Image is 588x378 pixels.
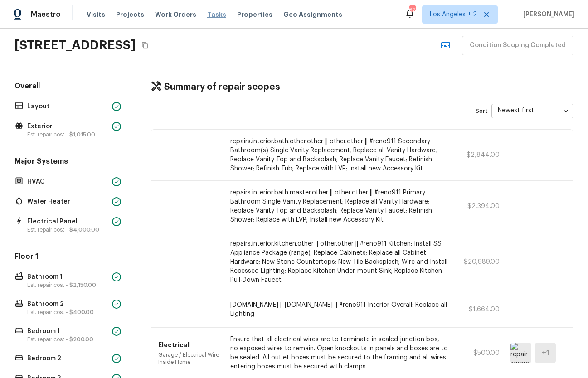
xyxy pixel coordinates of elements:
[27,122,108,131] p: Exterior
[491,99,573,123] div: Newest first
[459,349,500,358] p: $500.00
[27,300,108,309] p: Bathroom 2
[155,10,196,19] span: Work Orders
[409,5,415,15] div: 62
[69,310,94,315] span: $400.00
[230,300,448,319] p: [DOMAIN_NAME] || [DOMAIN_NAME] || #reno911 Interior Overall: Replace all Lighting
[27,177,108,186] p: HVAC
[430,10,477,19] span: Los Angeles + 2
[27,131,108,138] p: Est. repair cost -
[27,197,108,206] p: Water Heater
[230,137,448,173] p: repairs.interior.bath.other.other || other.other || #reno911 Secondary Bathroom(s) Single Vanity ...
[283,10,342,19] span: Geo Assignments
[27,336,108,343] p: Est. repair cost -
[158,340,219,349] p: Electrical
[230,335,448,371] p: Ensure that all electrical wires are to terminate in sealed junction box, no exposed wires to rem...
[13,156,123,168] h5: Major Systems
[207,11,226,18] span: Tasks
[31,10,61,19] span: Maestro
[237,10,272,19] span: Properties
[27,327,108,336] p: Bedroom 1
[510,343,531,363] img: repair scope asset
[116,10,144,19] span: Projects
[69,132,95,137] span: $1,015.00
[69,337,93,342] span: $200.00
[158,351,219,366] p: Garage / Electrical Wire Inside Home
[230,188,448,224] p: repairs.interior.bath.master.other || other.other || #reno911 Primary Bathroom Single Vanity Repl...
[459,202,500,211] p: $2,394.00
[69,227,99,233] span: $4,000.00
[87,10,105,19] span: Visits
[27,226,108,233] p: Est. repair cost -
[459,305,500,314] p: $1,664.00
[476,107,488,115] p: Sort
[69,282,96,288] span: $2,150.00
[139,39,151,51] button: Copy Address
[27,217,108,226] p: Electrical Panel
[520,10,574,19] span: [PERSON_NAME]
[27,272,108,281] p: Bathroom 1
[459,150,500,160] p: $2,844.00
[15,37,136,53] h2: [STREET_ADDRESS]
[13,81,123,93] h5: Overall
[27,309,108,316] p: Est. repair cost -
[230,239,448,285] p: repairs.interior.kitchen.other || other.other || #reno911 Kitchen: Install SS Appliance Package (...
[27,354,108,363] p: Bedroom 2
[542,348,549,358] h5: + 1
[164,81,280,93] h4: Summary of repair scopes
[13,252,123,263] h5: Floor 1
[27,281,108,289] p: Est. repair cost -
[459,257,500,267] p: $20,989.00
[27,102,108,111] p: Layout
